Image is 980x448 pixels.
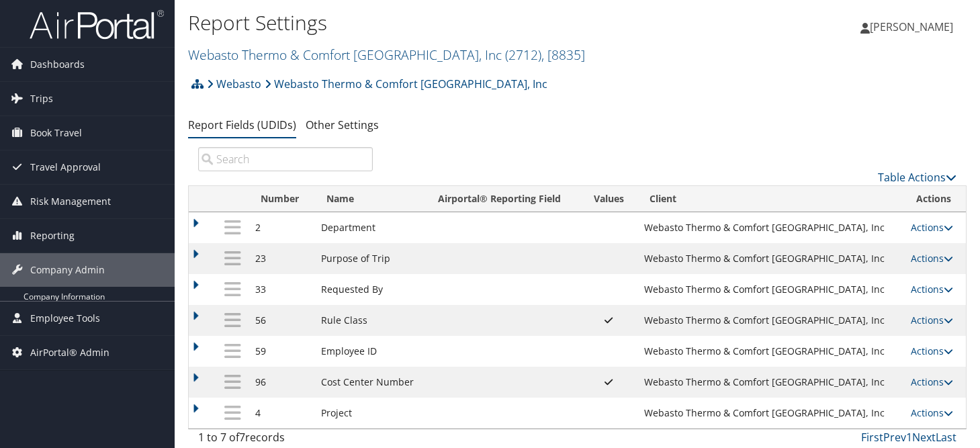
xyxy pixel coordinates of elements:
[637,274,904,305] td: Webasto Thermo & Comfort [GEOGRAPHIC_DATA], Inc
[883,430,906,445] a: Prev
[30,82,53,116] span: Trips
[30,185,111,218] span: Risk Management
[249,398,314,429] td: 4
[314,305,426,336] td: Rule Class
[249,243,314,274] td: 23
[249,274,314,305] td: 33
[217,186,249,212] th: : activate to sort column descending
[188,9,707,37] h1: Report Settings
[314,367,426,398] td: Cost Center Number
[314,336,426,367] td: Employee ID
[637,336,904,367] td: Webasto Thermo & Comfort [GEOGRAPHIC_DATA], Inc
[30,48,85,81] span: Dashboards
[912,430,936,445] a: Next
[30,9,164,40] img: airportal-logo.png
[911,375,953,388] a: Actions
[30,302,100,335] span: Employee Tools
[637,186,904,212] th: Client
[637,243,904,274] td: Webasto Thermo & Comfort [GEOGRAPHIC_DATA], Inc
[878,170,956,185] a: Table Actions
[249,305,314,336] td: 56
[911,221,953,234] a: Actions
[188,46,585,64] a: Webasto Thermo & Comfort [GEOGRAPHIC_DATA], Inc
[265,71,547,97] a: Webasto Thermo & Comfort [GEOGRAPHIC_DATA], Inc
[188,118,296,132] a: Report Fields (UDIDs)
[249,336,314,367] td: 59
[314,186,426,212] th: Name
[314,243,426,274] td: Purpose of Trip
[580,186,637,212] th: Values
[541,46,585,64] span: , [ 8835 ]
[314,212,426,243] td: Department
[637,367,904,398] td: Webasto Thermo & Comfort [GEOGRAPHIC_DATA], Inc
[314,274,426,305] td: Requested By
[911,314,953,326] a: Actions
[906,430,912,445] a: 1
[637,398,904,429] td: Webasto Thermo & Comfort [GEOGRAPHIC_DATA], Inc
[904,186,966,212] th: Actions
[249,186,314,212] th: Number
[30,253,105,287] span: Company Admin
[936,430,956,445] a: Last
[30,150,101,184] span: Travel Approval
[861,430,883,445] a: First
[249,367,314,398] td: 96
[860,7,967,47] a: [PERSON_NAME]
[30,336,109,369] span: AirPortal® Admin
[426,186,580,212] th: Airportal&reg; Reporting Field
[249,212,314,243] td: 2
[239,430,245,445] span: 7
[911,252,953,265] a: Actions
[637,305,904,336] td: Webasto Thermo & Comfort [GEOGRAPHIC_DATA], Inc
[505,46,541,64] span: ( 2712 )
[911,283,953,296] a: Actions
[314,398,426,429] td: Project
[198,147,373,171] input: Search
[30,219,75,253] span: Reporting
[870,19,953,34] span: [PERSON_NAME]
[911,406,953,419] a: Actions
[637,212,904,243] td: Webasto Thermo & Comfort [GEOGRAPHIC_DATA], Inc
[207,71,261,97] a: Webasto
[306,118,379,132] a: Other Settings
[30,116,82,150] span: Book Travel
[911,345,953,357] a: Actions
